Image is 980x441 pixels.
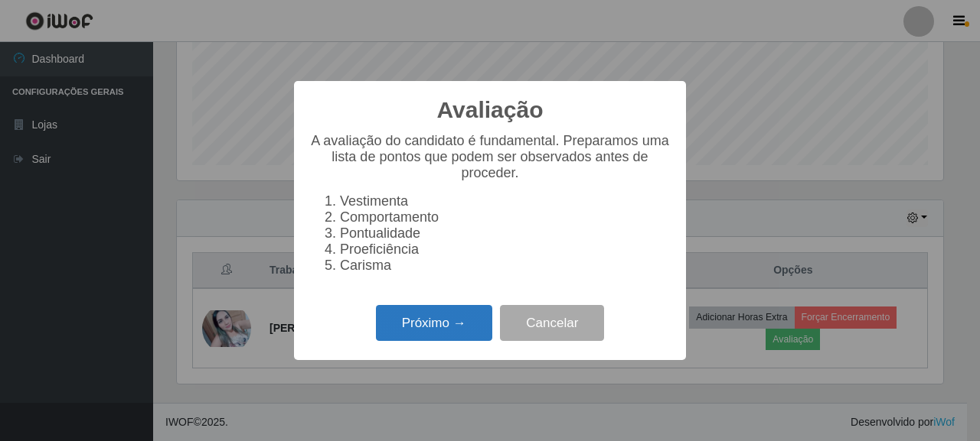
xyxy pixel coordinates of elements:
button: Próximo → [376,305,492,341]
li: Pontualidade [340,225,671,242]
li: Comportamento [340,209,671,225]
li: Vestimenta [340,193,671,209]
li: Carisma [340,258,671,274]
p: A avaliação do candidato é fundamental. Preparamos uma lista de pontos que podem ser observados a... [309,133,671,181]
h2: Avaliação [437,96,544,124]
li: Proeficiência [340,242,671,258]
button: Cancelar [500,305,604,341]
